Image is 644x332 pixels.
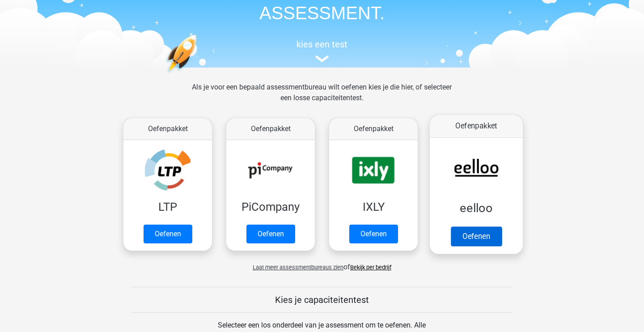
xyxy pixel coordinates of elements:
img: oefenen [165,34,231,115]
div: of [116,255,528,272]
a: Oefenen [451,226,502,246]
h5: Kies je capaciteitentest [131,294,513,305]
h5: kies een test [116,39,528,50]
a: Bekijk per bedrijf [350,264,391,271]
img: assessment [315,55,329,62]
div: Als je voor een bepaald assessmentbureau wilt oefenen kies je die hier, of selecteer een losse ca... [185,82,459,114]
a: Oefenen [246,225,295,243]
a: Oefenen [349,225,398,243]
a: kies een test [116,39,528,63]
a: Oefenen [144,225,192,243]
span: Laat meer assessmentbureaus zien [253,264,343,271]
